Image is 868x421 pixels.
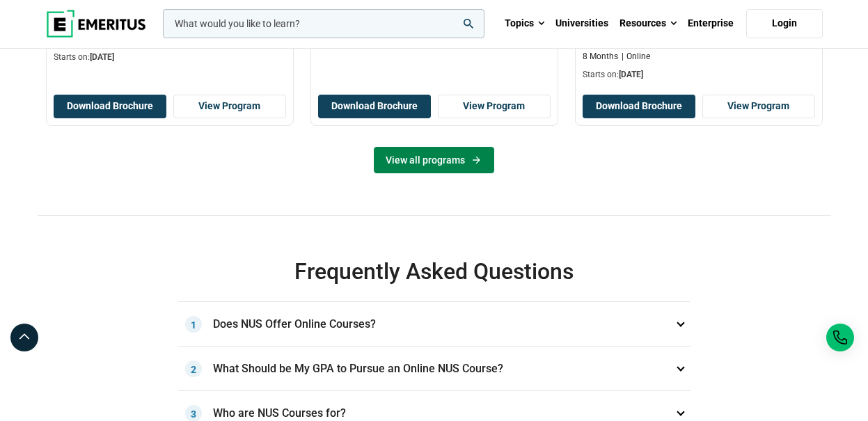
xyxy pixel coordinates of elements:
[583,69,815,81] p: Starts on:
[54,51,286,63] p: Starts on:
[178,347,691,391] h3: What Should be My GPA to Pursue an Online NUS Course?
[746,9,823,38] a: Login
[173,95,286,118] a: View Program
[619,70,643,79] span: [DATE]
[374,147,494,173] a: View all programs
[583,95,695,118] button: Download Brochure
[702,95,815,118] a: View Program
[90,52,114,62] span: [DATE]
[185,360,202,377] span: 2
[622,51,650,63] p: Online
[583,51,618,63] p: 8 Months
[185,316,202,333] span: 1
[163,9,484,38] input: woocommerce-product-search-field-0
[54,95,166,118] button: Download Brochure
[438,95,551,118] a: View Program
[178,257,691,285] h2: Frequently Asked Questions
[178,302,691,347] h3: Does NUS Offer Online Courses?
[318,95,431,118] button: Download Brochure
